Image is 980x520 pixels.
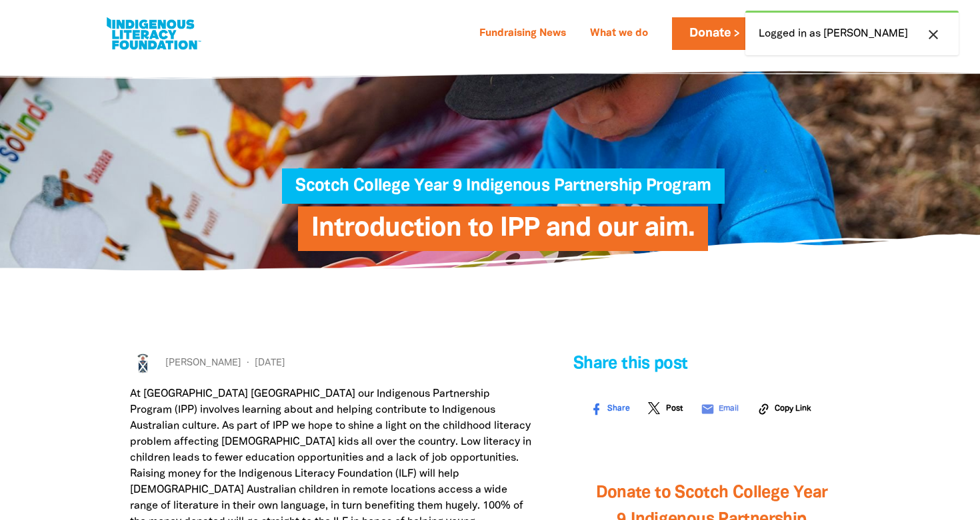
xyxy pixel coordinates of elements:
a: Fundraising News [471,23,574,45]
span: Copy Link [775,403,811,415]
a: Share [583,398,638,420]
span: Scotch College Year 9 Indigenous Partnership Program [295,178,711,204]
span: Share [607,403,630,415]
span: [DATE] [241,356,285,371]
a: Donate [672,17,756,50]
div: Logged in as [PERSON_NAME] [745,11,959,55]
a: emailEmail [695,398,747,420]
span: Email [719,403,739,415]
a: Post [642,398,691,420]
span: Share this post [573,356,688,372]
button: close [921,26,945,43]
span: Post [666,403,683,415]
i: email [701,402,715,416]
i: close [925,27,941,43]
a: What we do [582,23,656,45]
button: Copy Link [751,398,819,420]
span: Introduction to IPP and our aim. [311,216,695,251]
